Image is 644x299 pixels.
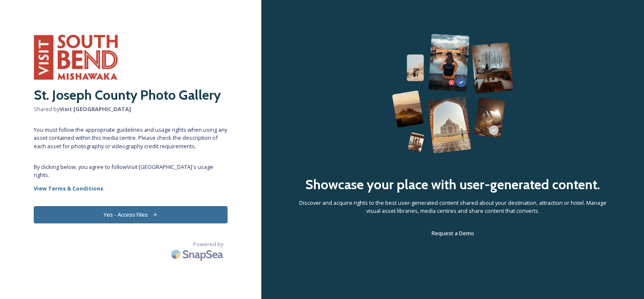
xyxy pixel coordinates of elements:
span: Shared by [34,105,228,113]
h2: Showcase your place with user-generated content. [305,174,600,195]
strong: View Terms & Conditions [34,185,103,192]
span: Discover and acquire rights to the best user-generated content shared about your destination, att... [295,199,610,215]
a: Request a Demo [432,228,474,238]
button: Yes - Access Files [34,206,228,223]
h2: St. Joseph County Photo Gallery [34,85,228,105]
span: You must follow the appropriate guidelines and usage rights when using any asset contained within... [34,126,228,150]
img: 63b42ca75bacad526042e722_Group%20154-p-800.png [392,34,514,153]
img: visit-south-bend-mishawaka-logo-vector.png [34,34,118,81]
img: SnapSea Logo [169,245,228,264]
strong: Visit [GEOGRAPHIC_DATA] [59,105,131,113]
span: Request a Demo [432,229,474,237]
span: Powered by [193,240,223,248]
span: By clicking below, you agree to follow Visit [GEOGRAPHIC_DATA] 's usage rights. [34,163,228,179]
a: View Terms & Conditions [34,183,228,193]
